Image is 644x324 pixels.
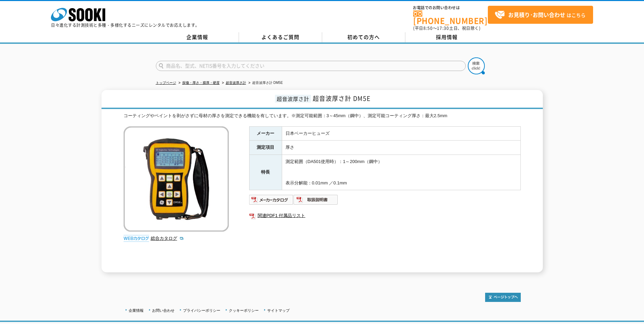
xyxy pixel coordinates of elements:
[249,155,282,190] th: 特長
[249,126,282,141] th: メーカー
[413,11,488,24] a: [PHONE_NUMBER]
[249,211,521,220] a: 関連PDF1 付属品リスト
[182,81,220,85] a: 探傷・厚さ・膜厚・硬度
[294,199,338,204] a: 取扱説明書
[129,308,144,312] a: 企業情報
[282,126,520,141] td: 日本ベーカーヒューズ
[423,25,433,31] span: 8:50
[156,61,466,71] input: 商品名、型式、NETIS番号を入力してください
[488,6,593,24] a: お見積り･お問い合わせはこちら
[413,25,480,31] span: (平日 ～ 土日、祝日除く)
[249,199,294,204] a: メーカーカタログ
[508,11,565,19] strong: お見積り･お問い合わせ
[249,141,282,155] th: 測定項目
[124,112,521,120] div: コーティングやペイントを剥がさずに母材の厚さを測定できる機能を有しています。※測定可能範囲：3～45mm（鋼中）、測定可能コーティング厚さ：最大2.5mm
[282,155,520,190] td: 測定範囲（DA501使用時）：1～200mm（鋼中） 表示分解能：0.01mm ／0.1mm
[156,32,239,42] a: 企業情報
[468,57,485,74] img: btn_search.png
[51,23,200,27] p: 日々進化する計測技術と多種・多様化するニーズにレンタルでお応えします。
[247,79,283,87] li: 超音波厚さ計 DM5E
[485,293,521,302] img: トップページへ
[229,308,259,312] a: クッキーポリシー
[405,32,489,42] a: 採用情報
[239,32,322,42] a: よくあるご質問
[156,81,176,85] a: トップページ
[322,32,405,42] a: 初めての方へ
[124,235,149,242] img: webカタログ
[313,94,371,103] span: 超音波厚さ計 DM5E
[152,308,174,312] a: お問い合わせ
[495,10,586,20] span: はこちら
[437,25,449,31] span: 17:30
[275,95,311,103] span: 超音波厚さ計
[413,6,488,10] span: お電話でのお問い合わせは
[151,236,184,241] a: 総合カタログ
[226,81,246,85] a: 超音波厚さ計
[347,33,380,41] span: 初めての方へ
[124,126,229,232] img: 超音波厚さ計 DM5E
[183,308,220,312] a: プライバシーポリシー
[249,194,294,205] img: メーカーカタログ
[282,141,520,155] td: 厚さ
[294,194,338,205] img: 取扱説明書
[267,308,290,312] a: サイトマップ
